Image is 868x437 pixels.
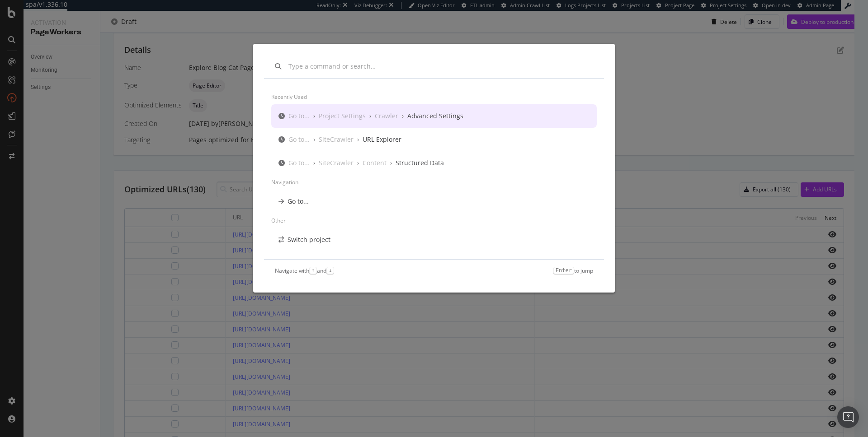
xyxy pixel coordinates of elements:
div: › [369,112,371,121]
div: Open Intercom Messenger [837,406,859,428]
div: Switch project [288,235,330,244]
div: › [313,135,315,144]
div: › [357,158,359,167]
div: Go to... [288,158,310,167]
div: › [390,158,392,167]
div: Go to... [288,135,310,144]
kbd: Enter [553,267,574,274]
div: SiteCrawler [319,158,354,167]
input: Type a command or search… [288,62,593,71]
div: Go to... [288,112,310,121]
div: › [357,135,359,144]
kbd: ↑ [309,267,317,274]
div: Other [271,213,597,228]
div: Go to... [288,197,309,206]
div: Structured Data [396,158,444,167]
div: Advanced Settings [407,112,463,121]
div: Content [363,158,387,167]
div: Navigate with and [275,267,334,274]
div: modal [253,44,615,293]
div: SiteCrawler [319,135,354,144]
div: Navigation [271,175,597,190]
div: URL Explorer [363,135,401,144]
div: › [402,112,404,121]
kbd: ↓ [326,267,334,274]
div: › [313,112,315,121]
div: Recently used [271,89,597,104]
div: Open bookmark [287,259,335,268]
div: to jump [553,267,593,274]
div: › [313,158,315,167]
div: Project Settings [319,112,366,121]
div: Crawler [375,112,398,121]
